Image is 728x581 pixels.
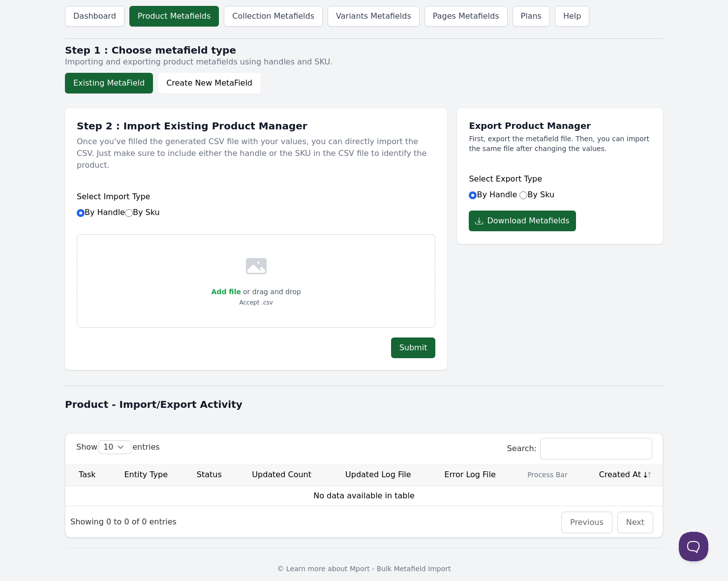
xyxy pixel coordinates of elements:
a: Pages Metafields [425,6,508,27]
h1: Product - Import/Export Activity [65,398,663,411]
h6: Select Export Type [469,173,651,185]
h2: Step 1 : Choose metafield type [65,44,663,56]
span: © Learn more about [277,565,347,573]
p: First, export the metafield file. Then, you can import the same file after changing the values. [469,134,651,153]
label: Show entries [76,442,160,452]
a: Previous [570,518,604,527]
input: By Sku [125,209,133,217]
button: Existing MetaField [65,73,153,93]
label: By Sku [519,190,554,199]
a: Next [626,518,644,527]
th: Created At: activate to sort column ascending [583,464,663,486]
input: By Handle [469,191,477,199]
h1: Export Product Manager [469,120,651,132]
label: By Handle [469,190,517,199]
input: Search: [541,438,652,459]
a: Mport - Bulk Metafield Import [350,565,451,573]
label: By Handle [77,208,160,217]
h6: Select Import Type [77,191,435,203]
h1: Step 2 : Import Existing Product Manager [77,120,435,132]
a: Collection Metafields [224,6,323,27]
p: Importing and exporting product metafields using handles and SKU. [65,56,663,68]
label: Search: [507,444,652,453]
button: Download Metafields [469,211,576,231]
button: Submit [391,337,436,358]
a: Help [555,6,589,27]
input: By HandleBy Sku [77,209,85,217]
a: Plans [513,6,550,27]
td: No data available in table [65,486,663,506]
span: Add file [212,288,241,296]
a: Variants Metafields [328,6,420,27]
a: Product Metafields [129,6,219,27]
label: By Sku [125,208,160,217]
div: Showing 0 to 0 of 0 entries [65,509,182,534]
button: Create New MetaField [158,73,261,93]
p: Once you've filled the generated CSV file with your values, you can directly import the CSV. Just... [77,132,435,175]
input: By Sku [519,191,527,199]
a: Dashboard [65,6,124,27]
select: Showentries [99,441,131,454]
p: or drag and drop [241,286,301,298]
iframe: Toggle Customer Support [679,532,708,561]
p: Accept .csv [212,298,301,307]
